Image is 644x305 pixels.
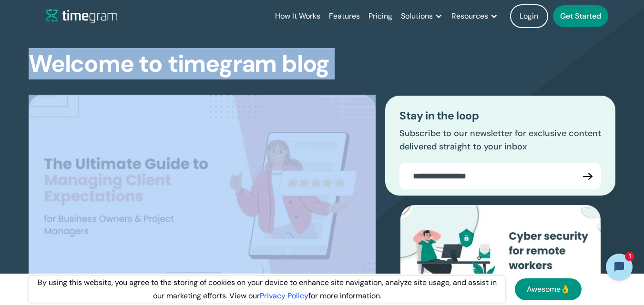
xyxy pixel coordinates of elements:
a: Privacy Policy [260,291,308,301]
h3: Stay in the loop [399,110,601,122]
div: Solutions [401,10,433,23]
a: Login [510,4,548,28]
div: Resources [451,10,488,23]
a: Awesome👌 [515,278,582,300]
img: The Ultimate Guide to Managing Client Expectations for Business Owners & Project Managers [29,95,376,297]
div: By using this website, you agree to the storing of cookies on your device to enhance site navigat... [29,276,505,303]
p: Subscribe to our newsletter for exclusive content delivered straight to your inbox [399,127,601,154]
h1: Welcome to timegram blog [29,51,329,77]
input: Submit [574,163,601,189]
form: Blogs Email Form [399,163,601,189]
a: Get Started [553,5,608,27]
